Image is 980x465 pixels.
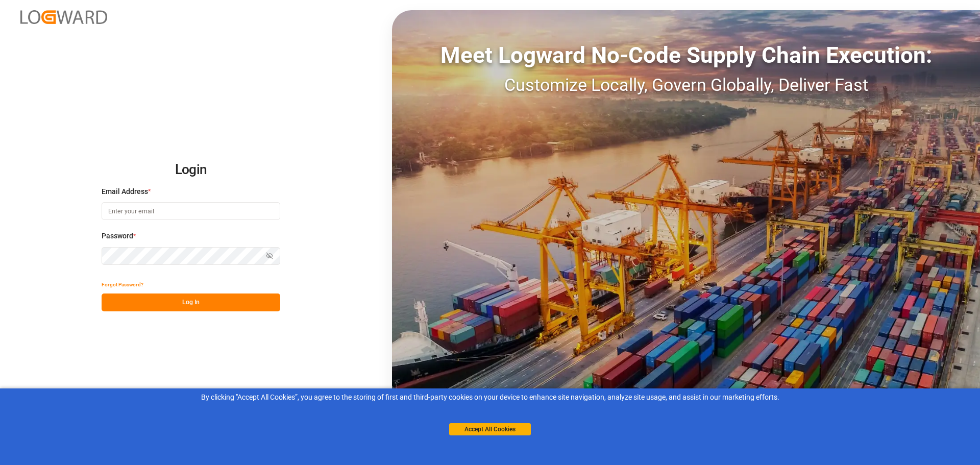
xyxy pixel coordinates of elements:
span: Password [102,231,133,241]
h2: Login [102,154,280,186]
input: Enter your email [102,202,280,220]
img: Logward_new_orange.png [20,10,107,24]
span: Email Address [102,186,148,197]
div: By clicking "Accept All Cookies”, you agree to the storing of first and third-party cookies on yo... [7,392,973,403]
button: Log In [102,293,280,311]
button: Forgot Password? [102,276,143,293]
div: Meet Logward No-Code Supply Chain Execution: [392,38,980,72]
button: Accept All Cookies [449,423,531,435]
div: Customize Locally, Govern Globally, Deliver Fast [392,72,980,98]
